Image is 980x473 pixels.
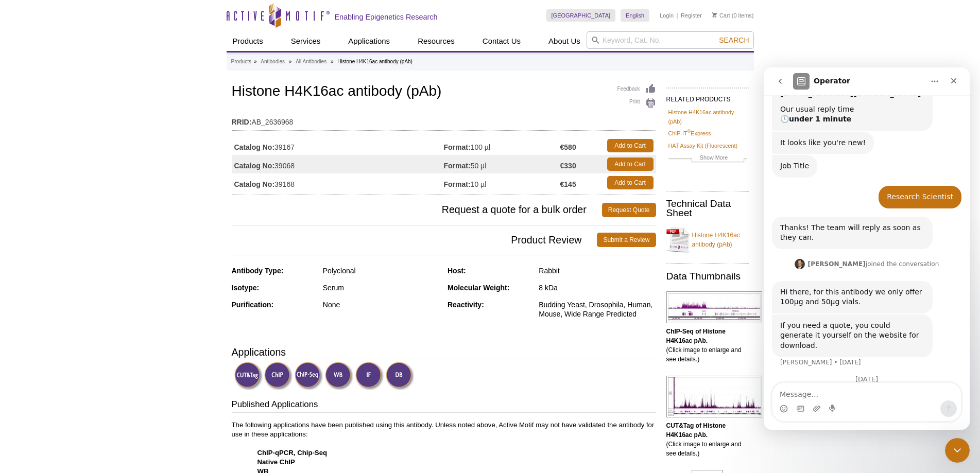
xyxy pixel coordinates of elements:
[444,143,471,152] strong: Format:
[342,31,396,51] a: Applications
[232,284,260,292] strong: Isotype:
[607,157,654,171] a: Add to Cart
[607,176,654,189] a: Add to Cart
[323,300,440,309] div: None
[295,362,323,390] img: ChIP-Seq Validated
[602,203,656,217] a: Request Quote
[325,362,353,390] img: Western Blot Validated
[617,83,656,95] a: Feedback
[666,327,749,364] p: (Click image to enlarge and see details.)
[945,438,970,463] iframe: Intercom live chat
[677,9,678,22] li: |
[264,362,293,390] img: ChIP Validated
[232,267,284,275] strong: Antibody Type:
[560,143,576,152] strong: €580
[444,136,560,155] td: 100 µl
[232,111,656,128] td: AB_2636968
[227,31,269,51] a: Products
[476,31,527,51] a: Contact Us
[719,36,749,44] span: Search
[666,224,749,255] a: Histone H4K16ac antibody (pAb)
[296,57,326,66] a: All Antibodies
[232,117,252,127] strong: RRID:
[231,57,251,66] a: Products
[666,422,726,439] b: CUT&Tag of Histone H4K16ac pAb.
[234,362,263,390] img: CUT&Tag Validated
[666,291,762,323] img: Histone H4K16ac antibody (pAb) tested by ChIP-Seq.
[668,141,738,150] a: HAT Assay Kit (Fluorescent)
[289,59,292,64] li: »
[232,398,656,413] h3: Published Applications
[539,283,656,292] div: 8 kDa
[560,161,576,170] strong: €330
[257,458,295,466] strong: Native ChIP
[539,266,656,275] div: Rabbit
[607,139,654,152] a: Add to Cart
[355,362,384,390] img: Immunofluorescence Validated
[621,9,649,22] a: English
[617,97,656,109] a: Print
[444,180,471,189] strong: Format:
[335,12,438,22] h2: Enabling Epigenetics Research
[597,233,656,247] a: Submit a Review
[232,344,656,360] h3: Applications
[234,180,275,189] strong: Catalog No:
[254,59,257,64] li: »
[232,203,602,217] span: Request a quote for a bulk order
[448,267,466,275] strong: Host:
[234,161,275,170] strong: Catalog No:
[323,283,440,292] div: Serum
[560,180,576,189] strong: €145
[261,57,285,66] a: Antibodies
[666,199,749,218] h2: Technical Data Sheet
[666,328,726,344] b: ChIP-Seq of Histone H4K16ac pAb.
[257,449,328,457] strong: ChIP-qPCR, Chip-Seq
[232,83,656,101] h1: Histone H4K16ac antibody (pAb)
[764,67,970,430] iframe: Intercom live chat
[712,12,730,19] a: Cart
[687,129,691,134] sup: ®
[323,266,440,275] div: Polyclonal
[331,59,334,64] li: »
[660,12,674,19] a: Login
[546,9,616,22] a: [GEOGRAPHIC_DATA]
[444,161,471,170] strong: Format:
[411,31,461,51] a: Resources
[285,31,327,51] a: Services
[234,143,275,152] strong: Catalog No:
